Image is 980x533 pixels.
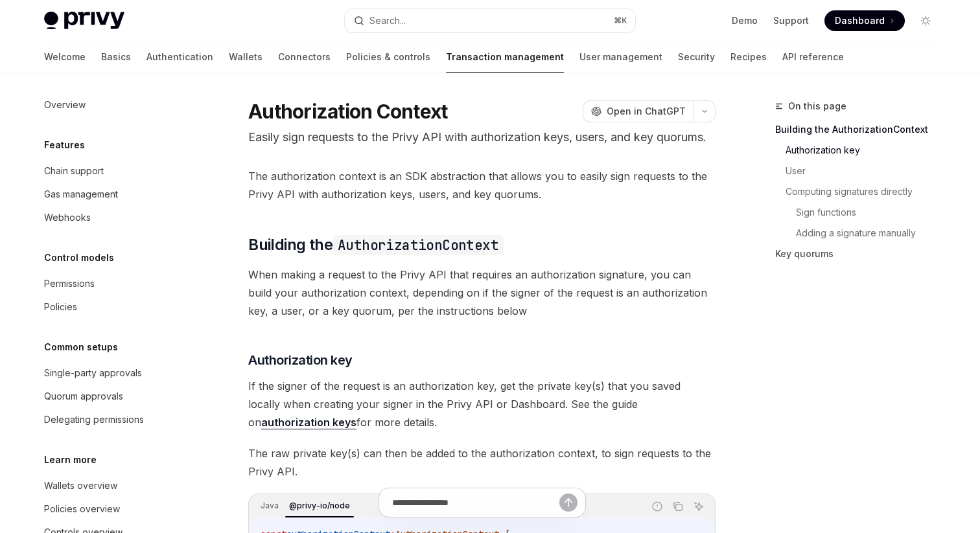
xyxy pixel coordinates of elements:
[229,41,262,73] a: Wallets
[44,299,77,315] div: Policies
[614,16,627,26] span: ⌘ K
[44,389,123,404] div: Quorum approvals
[146,41,213,73] a: Authentication
[775,119,946,140] a: Building the AuthorizationContext
[915,10,936,31] button: Toggle dark mode
[786,140,946,161] a: Authorization key
[44,501,120,517] div: Policies overview
[678,41,715,73] a: Security
[583,100,694,122] button: Open in ChatGPT
[788,98,846,114] span: On this page
[34,295,200,319] a: Policies
[835,14,885,27] span: Dashboard
[44,12,124,30] img: light logo
[44,250,114,266] h5: Control models
[261,416,356,429] a: authorization keys
[786,181,946,202] a: Computing signatures directly
[248,167,716,203] span: The authorization context is an SDK abstraction that allows you to easily sign requests to the Pr...
[34,159,200,183] a: Chain support
[732,14,758,27] a: Demo
[824,10,905,31] a: Dashboard
[579,41,662,73] a: User management
[248,377,716,431] span: If the signer of the request is an authorization key, get the private key(s) that you saved local...
[782,41,844,73] a: API reference
[248,234,504,255] span: Building the
[34,93,200,117] a: Overview
[607,105,686,118] span: Open in ChatGPT
[775,244,946,264] a: Key quorums
[369,13,406,28] div: Search...
[34,361,200,385] a: Single-party approvals
[773,14,809,27] a: Support
[44,137,85,153] h5: Features
[101,41,131,73] a: Basics
[332,235,504,255] code: AuthorizationContext
[278,41,331,73] a: Connectors
[248,444,716,481] span: The raw private key(s) can then be added to the authorization context, to sign requests to the Pr...
[34,272,200,295] a: Permissions
[248,351,353,369] span: Authorization key
[44,478,117,493] div: Wallets overview
[559,493,577,512] button: Send message
[248,128,716,146] p: Easily sign requests to the Privy API with authorization keys, users, and key quorums.
[44,276,95,291] div: Permissions
[44,339,118,355] h5: Common setups
[44,365,142,381] div: Single-party approvals
[796,202,946,223] a: Sign functions
[34,497,200,521] a: Policies overview
[44,163,104,179] div: Chain support
[34,408,200,431] a: Delegating permissions
[34,385,200,408] a: Quorum approvals
[34,474,200,497] a: Wallets overview
[44,412,144,427] div: Delegating permissions
[446,41,564,73] a: Transaction management
[730,41,767,73] a: Recipes
[786,161,946,181] a: User
[34,183,200,206] a: Gas management
[44,210,91,225] div: Webhooks
[248,100,447,123] h1: Authorization Context
[44,41,86,73] a: Welcome
[44,97,86,113] div: Overview
[44,452,97,468] h5: Learn more
[248,266,716,320] span: When making a request to the Privy API that requires an authorization signature, you can build yo...
[346,41,430,73] a: Policies & controls
[34,206,200,229] a: Webhooks
[796,223,946,244] a: Adding a signature manually
[44,187,118,202] div: Gas management
[345,9,635,32] button: Search...⌘K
